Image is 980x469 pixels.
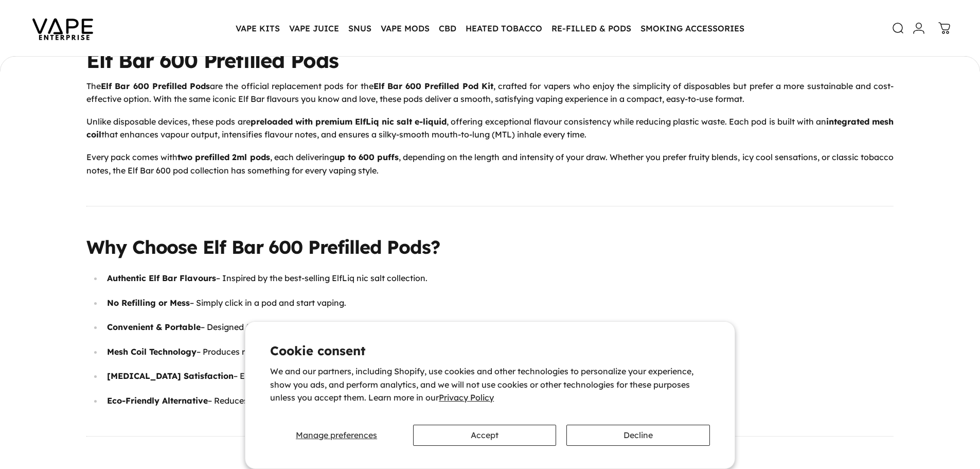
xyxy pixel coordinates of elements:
[101,81,210,91] strong: Elf Bar 600 Prefilled Pods
[439,392,494,403] a: Privacy Policy
[296,430,377,440] span: Manage preferences
[334,152,399,162] strong: up to 600 puffs
[933,17,956,40] a: 0 items
[231,18,284,39] summary: VAPE KITS
[107,394,894,408] p: – Reduces the need for single-use disposables.
[177,152,270,162] strong: two prefilled 2ml pods
[636,18,749,39] summary: SMOKING ACCESSORIES
[270,425,403,446] button: Manage preferences
[86,151,894,177] p: Every pack comes with , each delivering , depending on the length and intensity of your draw. Whe...
[461,18,547,39] summary: HEATED TOBACCO
[231,18,749,39] nav: Primary
[107,395,208,406] strong: Eco-Friendly Alternative
[107,346,197,357] strong: Mesh Coil Technology
[434,18,461,39] summary: CBD
[86,115,894,142] p: Unlike disposable devices, these pods are , offering exceptional flavour consistency while reduci...
[107,371,234,381] strong: [MEDICAL_DATA] Satisfaction
[107,273,216,283] strong: Authentic Elf Bar Flavours
[107,272,894,285] p: – Inspired by the best-selling ElfLiq nic salt collection.
[284,18,344,39] summary: VAPE JUICE
[107,298,190,308] strong: No Refilling or Mess
[86,80,894,106] p: The are the official replacement pods for the , crafted for vapers who enjoy the simplicity of di...
[107,297,894,310] p: – Simply click in a pod and start vaping.
[16,4,109,53] img: Vape Enterprise
[376,18,434,39] summary: VAPE MODS
[547,18,636,39] summary: RE-FILLED & PODS
[107,345,894,359] p: – Produces richer flavour and smoother vapour.
[107,321,894,334] p: – Designed for effortless use on the go.
[270,344,710,357] h2: Cookie consent
[373,81,493,91] strong: Elf Bar 600 Prefilled Pod Kit
[251,116,447,127] strong: preloaded with premium ElfLiq nic salt e-liquid
[107,322,201,332] strong: Convenient & Portable
[270,365,710,405] p: We and our partners, including Shopify, use cookies and other technologies to personalize your ex...
[413,425,556,446] button: Accept
[344,18,376,39] summary: SNUS
[107,370,894,383] p: – Each pod contains , delivering a quicker, more satisfying [MEDICAL_DATA] hit.
[86,235,894,259] h2: Why Choose Elf Bar 600 Prefilled Pods?
[86,50,894,71] h1: Elf Bar 600 Prefilled Pods
[566,425,709,446] button: Decline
